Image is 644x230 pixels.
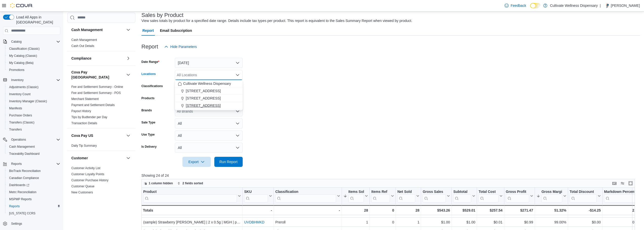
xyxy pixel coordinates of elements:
[71,133,124,138] button: Cova Pay US
[71,85,123,89] a: Fee and Settlement Summary - Online
[175,102,243,109] button: [STREET_ADDRESS]
[71,156,88,161] h3: Customer
[142,180,175,186] button: 1 column hidden
[71,70,124,80] button: Cova Pay [GEOGRAPHIC_DATA]
[7,168,60,174] span: BioTrack Reconciliation
[479,219,502,225] div: $0.01
[141,44,158,50] h3: Report
[1,76,62,84] button: Inventory
[67,165,135,197] div: Customer
[506,219,533,225] div: $0.99
[244,189,268,194] div: SKU
[423,219,450,225] div: $1.00
[162,42,199,52] button: Hide Parameters
[5,98,62,105] button: Inventory Manager (Classic)
[453,189,471,194] div: Subtotal
[143,207,241,213] div: Totals
[7,112,34,118] a: Purchase Orders
[453,210,475,216] div: $1.00
[5,91,62,98] button: Inventory Count
[71,185,94,188] a: Customer Queue
[186,88,221,93] span: [STREET_ADDRESS]
[9,39,24,45] button: Catalog
[541,189,562,194] div: Gross Margin
[125,133,131,139] button: Cova Pay US
[604,207,642,213] div: 2.62%
[10,3,33,8] img: Cova
[143,189,241,202] button: Product
[275,189,336,194] div: Classification
[9,190,36,194] span: Metrc Reconciliation
[9,127,22,132] span: Transfers
[9,176,39,180] span: Canadian Compliance
[453,219,475,225] div: $1.00
[397,189,419,202] button: Net Sold
[11,40,22,44] span: Catalog
[503,1,528,11] a: Feedback
[71,27,124,32] button: Cash Management
[5,150,62,157] button: Traceabilty Dashboard
[7,98,60,104] span: Inventory Manager (Classic)
[506,189,529,194] div: Gross Profit
[175,87,243,95] button: [STREET_ADDRESS]
[7,119,60,125] span: Transfers (Classic)
[71,166,100,170] a: Customer Activity List
[570,207,601,213] div: -$14.25
[9,204,20,208] span: Reports
[9,39,60,45] span: Catalog
[1,220,62,227] button: Settings
[7,91,60,97] span: Inventory Count
[141,72,156,76] label: Locations
[5,203,62,210] button: Reports
[600,3,601,9] p: |
[371,189,390,194] div: Items Ref
[141,120,155,124] label: Sale Type
[7,105,60,111] span: Manifests
[530,3,541,8] input: Dark Mode
[604,189,638,202] div: Markdown Percent
[175,180,205,186] button: 2 fields sorted
[71,172,104,176] a: Customer Loyalty Points
[7,53,39,59] a: My Catalog (Classic)
[5,66,62,73] button: Promotions
[71,109,91,113] a: Payout History
[14,15,60,25] span: Load All Apps in [GEOGRAPHIC_DATA]
[604,219,642,225] div: 0.00%
[71,178,109,182] a: Customer Purchase History
[423,189,446,194] div: Gross Sales
[479,189,502,202] button: Total Cost
[479,207,502,213] div: $257.54
[550,3,598,9] p: Cultivate Wellness Dispensary
[71,44,94,48] a: Cash Out Details
[71,91,121,95] span: Fee and Settlement Summary - POS
[7,60,36,66] a: My Catalog (Beta)
[611,180,617,186] button: Keyboard shortcuts
[7,182,60,188] span: Dashboards
[7,196,34,202] a: MSPMP Reports
[71,103,115,107] span: Payment and Settlement Details
[141,96,155,100] label: Products
[453,207,475,213] div: $529.01
[71,178,109,182] span: Customer Purchase History
[9,220,60,227] span: Settings
[5,52,62,59] button: My Catalog (Classic)
[9,68,25,72] span: Promotions
[453,189,471,202] div: Subtotal
[71,115,107,119] a: Tips by Budtender per Day
[143,189,237,202] div: Product
[604,189,638,194] div: Markdown Percent
[71,144,97,147] a: Daily Tip Summary
[536,210,566,216] div: 99.00%
[541,189,562,202] div: Gross Margin
[9,61,34,65] span: My Catalog (Beta)
[5,174,62,182] button: Canadian Compliance
[125,55,131,61] button: Compliance
[141,145,157,149] label: Is Delivery
[397,219,419,225] div: 1
[71,121,97,125] a: Transaction Details
[9,211,35,215] span: [US_STATE] CCRS
[71,97,99,101] a: Merchant Statement
[182,157,211,167] button: Export
[214,157,243,167] button: Run Report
